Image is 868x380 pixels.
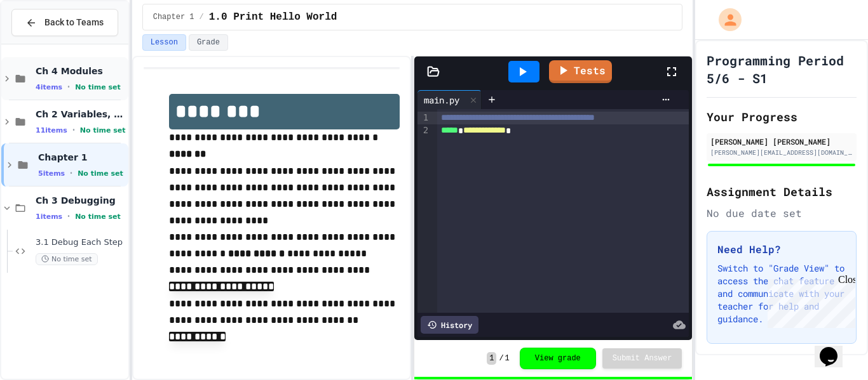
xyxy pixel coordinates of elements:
[710,148,853,157] div: [PERSON_NAME][EMAIL_ADDRESS][DOMAIN_NAME]
[705,5,745,34] div: My Account
[36,213,62,221] span: 1 items
[549,60,612,83] a: Tests
[36,237,126,248] span: 3.1 Debug Each Step
[36,108,126,120] span: Ch 2 Variables, Statements & Expressions
[417,90,482,109] div: main.py
[602,348,682,369] button: Submit Answer
[717,262,846,325] p: Switch to "Grade View" to access the chat feature and communicate with your teacher for help and ...
[36,195,126,206] span: Ch 3 Debugging
[209,10,337,25] span: 1.0 Print Hello World
[38,169,65,178] span: 5 items
[36,126,67,134] span: 11 items
[707,183,857,200] h2: Assignment Details
[67,82,70,92] span: •
[520,348,596,369] button: View grade
[421,316,478,334] div: History
[717,242,846,257] h3: Need Help?
[36,65,126,77] span: Ch 4 Modules
[417,112,430,124] div: 1
[707,108,857,126] h2: Your Progress
[763,274,855,328] iframe: chat widget
[78,169,123,178] span: No time set
[70,168,72,178] span: •
[710,136,853,147] div: [PERSON_NAME] [PERSON_NAME]
[613,353,672,364] span: Submit Answer
[11,9,118,36] button: Back to Teams
[505,353,510,364] span: 1
[80,126,126,134] span: No time set
[153,12,194,22] span: Chapter 1
[142,34,186,51] button: Lesson
[707,206,857,221] div: No due date set
[75,213,121,221] span: No time set
[417,124,430,137] div: 2
[36,253,98,265] span: No time set
[5,5,88,81] div: Chat with us now!Close
[67,211,70,221] span: •
[189,34,228,51] button: Grade
[75,83,121,91] span: No time set
[815,329,855,367] iframe: chat widget
[44,16,104,29] span: Back to Teams
[72,125,75,135] span: •
[707,51,857,87] h1: Programming Period 5/6 - S1
[487,352,496,365] span: 1
[499,353,503,364] span: /
[36,83,62,91] span: 4 items
[200,12,204,22] span: /
[38,152,126,163] span: Chapter 1
[417,93,466,107] div: main.py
